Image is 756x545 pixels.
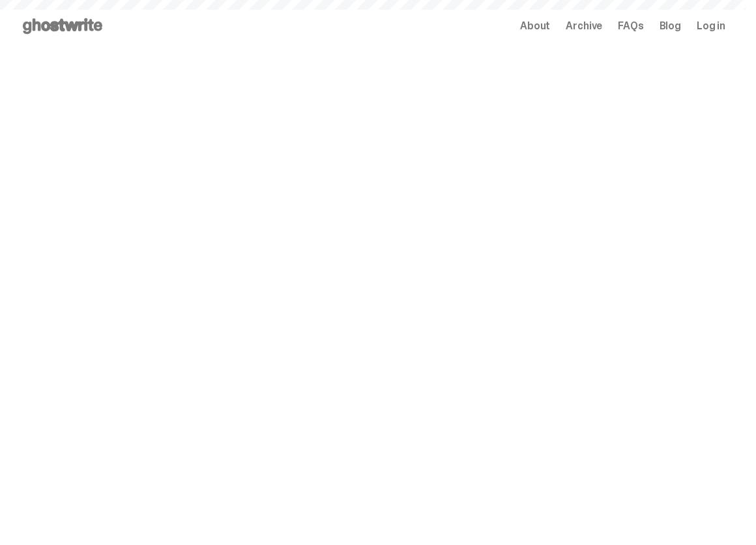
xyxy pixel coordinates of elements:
[660,21,681,31] a: Blog
[618,21,643,31] a: FAQs
[697,21,725,31] a: Log in
[520,21,550,31] a: About
[566,21,602,31] a: Archive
